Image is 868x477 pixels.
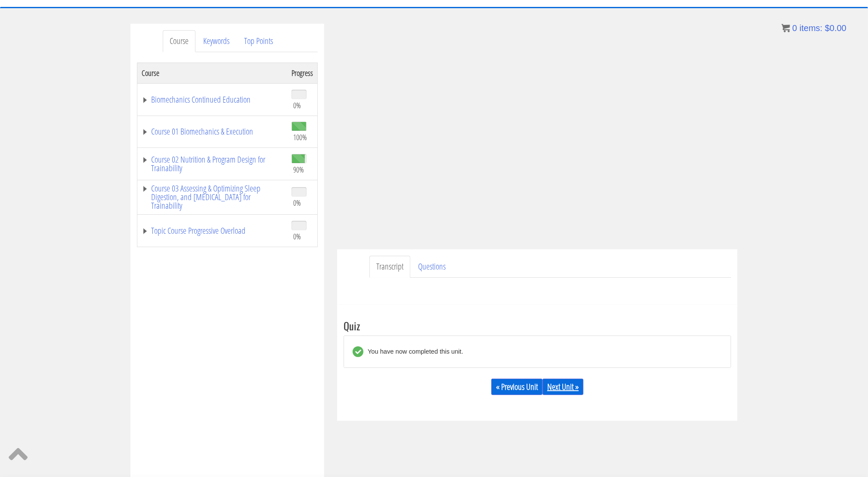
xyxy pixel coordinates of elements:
h3: Quiz [344,320,731,331]
a: 0 items: $0.00 [781,23,846,33]
span: 0% [293,232,301,241]
div: You have now completed this unit. [363,346,463,357]
span: items: [800,23,822,33]
a: Course 02 Nutrition & Program Design for Trainability [142,155,283,173]
span: 90% [293,165,304,174]
span: 0% [293,100,301,110]
th: Progress [287,63,318,83]
bdi: 0.00 [825,23,846,33]
a: Questions [411,256,453,278]
a: Course 03 Assessing & Optimizing Sleep Digestion, and [MEDICAL_DATA] for Trainability [142,184,283,210]
span: $ [825,23,830,33]
a: Transcript [369,256,410,278]
span: 100% [293,132,307,142]
span: 0 [792,23,797,33]
a: Biomechanics Continued Education [142,95,283,104]
a: Course [163,30,195,52]
th: Course [137,63,288,83]
span: 0% [293,198,301,207]
img: icon11.png [781,24,790,32]
a: Topic Course Progressive Overload [142,226,283,235]
a: Next Unit » [542,379,583,395]
a: Keywords [196,30,236,52]
a: « Previous Unit [491,379,542,395]
a: Course 01 Biomechanics & Execution [142,127,283,136]
a: Top Points [237,30,280,52]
